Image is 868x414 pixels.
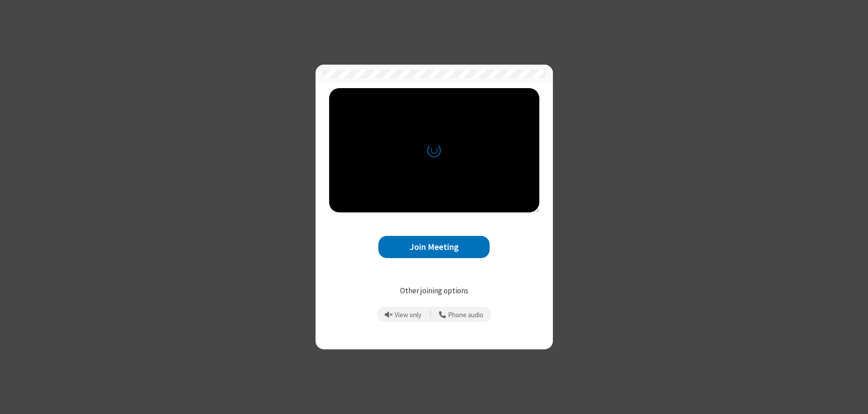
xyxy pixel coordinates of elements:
button: Prevent echo when there is already an active mic and speaker in the room. [382,307,425,322]
button: Use your phone for mic and speaker while you view the meeting on this device. [436,307,487,322]
span: | [429,308,431,321]
span: Phone audio [448,311,483,319]
button: Join Meeting [378,236,490,258]
span: View only [395,311,421,319]
p: Other joining options [329,285,539,297]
